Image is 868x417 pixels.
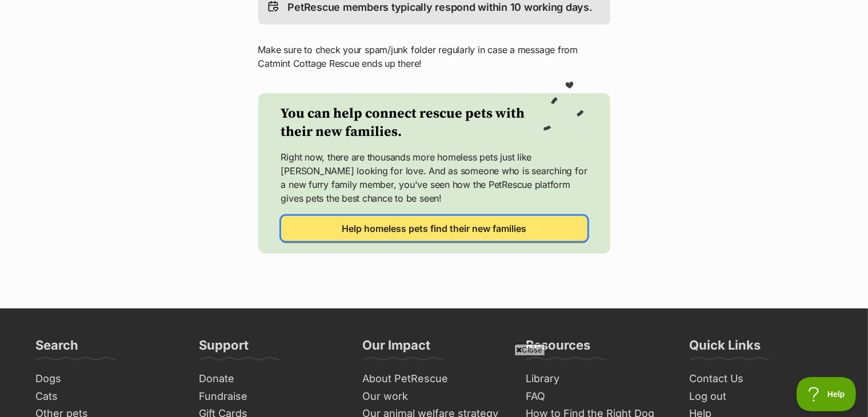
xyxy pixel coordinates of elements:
p: Right now, there are thousands more homeless pets just like [PERSON_NAME] looking for love. And a... [281,150,587,205]
h3: Resources [526,337,591,360]
iframe: Help Scout Beacon - Open [797,377,857,411]
a: Help homeless pets find their new families [281,216,587,241]
span: Close [514,344,545,355]
h3: Quick Links [690,337,761,360]
iframe: Advertisement [157,360,711,411]
h2: You can help connect rescue pets with their new families. [281,105,542,141]
p: Make sure to check your spam/junk folder regularly in case a message from Catmint Cottage Rescue ... [258,43,610,70]
span: Help homeless pets find their new families [342,222,526,235]
a: Log out [685,388,837,406]
a: Contact Us [685,370,837,388]
h3: Search [36,337,79,360]
h3: Our Impact [363,337,431,360]
h3: Support [199,337,249,360]
a: Cats [31,388,183,406]
a: Dogs [31,370,183,388]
